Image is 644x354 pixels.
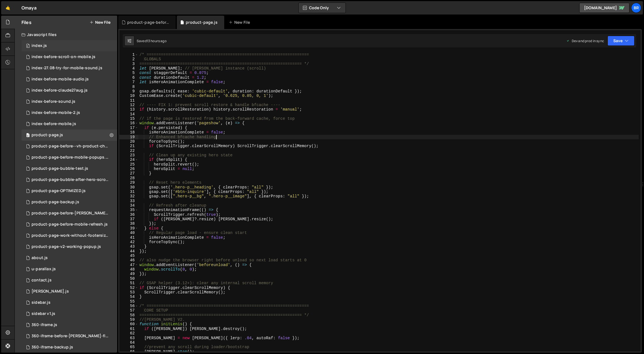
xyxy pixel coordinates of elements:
[32,88,88,93] div: index-before-claude27aug.js
[32,166,88,171] div: product-page-bubble-test.js
[32,211,108,216] div: product-page-before-[PERSON_NAME].js
[119,350,138,354] div: 66
[579,3,629,13] a: [DOMAIN_NAME]
[26,44,30,49] span: 0
[119,144,138,148] div: 21
[119,322,138,326] div: 60
[119,240,138,244] div: 42
[147,39,167,43] div: 13 hours ago
[32,222,108,227] div: product-page-before-mobile-refresh.js
[21,208,119,219] div: 15742/45128.js
[119,299,138,304] div: 55
[21,40,117,51] div: 15742/41862.js
[119,80,138,84] div: 7
[90,20,110,25] button: New File
[119,149,138,153] div: 22
[119,112,138,116] div: 14
[32,110,80,115] div: index-before-mobile-2.js
[119,304,138,308] div: 56
[21,286,117,297] div: 15742/44741.js
[119,71,138,75] div: 5
[32,66,102,71] div: index-27.08-try-for-mobile-sound.js
[21,297,117,308] div: 15742/43263.js
[119,317,138,322] div: 59
[32,188,86,193] div: product-page-OPTIMIZED.js
[32,133,63,138] div: product-page.js
[21,230,119,241] div: 15742/43259.js
[21,163,117,174] div: 15742/45545.js
[32,334,108,339] div: 360-iframe-before-[PERSON_NAME]-fix.js
[32,233,108,238] div: product-page-work-without-footersize.js
[21,197,117,208] div: 15742/45134.js
[119,263,138,267] div: 47
[21,141,119,152] div: 15742/45901.js
[119,66,138,71] div: 4
[119,194,138,198] div: 32
[21,107,117,118] div: 15742/45159.js
[119,62,138,66] div: 3
[119,235,138,240] div: 41
[1,1,15,15] a: 🤙
[119,180,138,185] div: 29
[21,185,117,197] div: 15742/45563.js
[21,275,117,286] div: 15742/44740.js
[119,190,138,194] div: 31
[21,63,117,74] div: 15742/45539.js
[119,286,138,290] div: 52
[21,152,119,163] div: 15742/45582.js
[119,231,138,235] div: 40
[21,264,117,275] div: 15742/44749.js
[119,153,138,157] div: 23
[21,51,117,63] div: 15742/45875.js
[119,203,138,208] div: 34
[32,322,57,327] div: 360-iframe.js
[32,289,69,294] div: [PERSON_NAME].js
[119,130,138,135] div: 18
[119,336,138,340] div: 63
[119,171,138,176] div: 27
[32,99,75,104] div: index-before-sound.js
[119,98,138,103] div: 11
[119,85,138,89] div: 8
[119,135,138,139] div: 19
[21,85,117,96] div: 15742/45499.js
[119,157,138,162] div: 24
[299,3,346,13] button: Code Only
[32,244,101,249] div: product-page-v2-working-popup.js
[119,221,138,226] div: 38
[119,199,138,203] div: 33
[21,219,118,230] div: 15742/43218.js
[21,19,32,25] h2: Files
[119,290,138,295] div: 53
[21,252,117,264] div: 15742/44642.js
[15,29,117,40] div: Javascript files
[119,139,138,144] div: 20
[32,54,95,59] div: index-before-scroll-on-mobile.js
[119,208,138,212] div: 35
[119,253,138,258] div: 45
[119,327,138,331] div: 61
[21,174,119,185] div: 15742/45565.js
[119,258,138,262] div: 46
[119,103,138,107] div: 12
[119,308,138,313] div: 57
[119,276,138,281] div: 50
[32,311,55,316] div: sidebar v1.js
[119,281,138,285] div: 51
[566,39,604,43] div: Dev and prod in sync
[137,39,167,43] div: Saved
[21,4,37,11] div: Omaya
[119,52,138,57] div: 1
[119,212,138,217] div: 36
[119,126,138,130] div: 17
[119,340,138,345] div: 64
[32,43,47,48] div: index.js
[32,278,52,283] div: contact.js
[32,200,79,205] div: product-page-backup.js
[119,107,138,112] div: 13
[119,345,138,349] div: 65
[21,331,119,342] div: 15742/45866.js
[119,162,138,167] div: 25
[607,36,635,46] button: Save
[119,121,138,125] div: 16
